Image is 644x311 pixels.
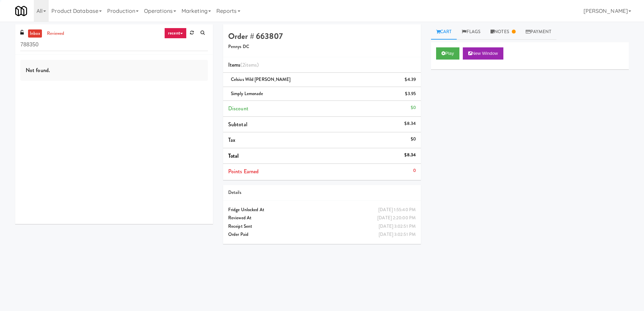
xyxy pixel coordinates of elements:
[413,166,416,175] div: 0
[463,47,503,60] button: New Window
[228,168,259,175] span: Points Earned
[228,136,235,144] span: Tax
[228,188,416,197] div: Details
[240,61,259,69] span: (2 )
[228,32,416,41] h4: Order # 663807
[228,230,416,239] div: Order Paid
[228,152,239,160] span: Total
[228,120,247,128] span: Subtotal
[28,29,42,38] a: inbox
[228,222,416,231] div: Receipt Sent
[379,230,416,239] div: [DATE] 3:02:51 PM
[231,90,263,97] span: Simply Lemonade
[457,24,485,40] a: Flags
[378,206,416,214] div: [DATE] 1:55:40 PM
[379,222,416,231] div: [DATE] 3:02:51 PM
[411,104,416,112] div: $0
[405,90,416,98] div: $3.95
[228,44,416,49] h5: Pennys DC
[231,76,291,83] span: Celsius Wild [PERSON_NAME]
[431,24,457,40] a: Cart
[228,206,416,214] div: Fridge Unlocked At
[228,105,248,112] span: Discount
[405,75,416,84] div: $4.39
[164,28,187,39] a: recent
[20,39,208,51] input: Search vision orders
[245,61,257,69] ng-pluralize: items
[15,5,27,17] img: Micromart
[228,214,416,222] div: Reviewed At
[404,151,416,159] div: $8.34
[45,29,66,38] a: reviewed
[411,135,416,143] div: $0
[377,214,416,222] div: [DATE] 2:20:00 PM
[404,119,416,128] div: $8.34
[485,24,521,40] a: Notes
[521,24,556,40] a: Payment
[26,66,50,74] span: Not found.
[436,47,459,60] button: Play
[228,61,259,69] span: Items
